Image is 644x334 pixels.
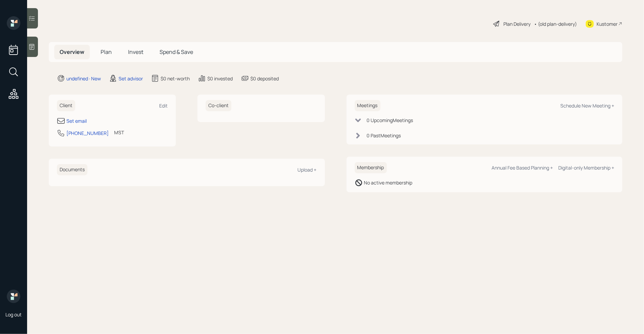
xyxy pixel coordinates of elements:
[207,75,233,82] div: $0 invested
[367,117,413,124] div: 0 Upcoming Meeting s
[298,166,317,173] div: Upload +
[355,100,380,111] h6: Meetings
[57,164,87,175] h6: Documents
[206,100,231,111] h6: Co-client
[503,20,531,27] div: Plan Delivery
[492,164,553,171] div: Annual Fee Based Planning +
[160,48,193,56] span: Spend & Save
[57,100,75,111] h6: Client
[159,102,168,109] div: Edit
[534,20,577,27] div: • (old plan-delivery)
[114,129,124,136] div: MST
[60,48,84,56] span: Overview
[66,130,109,137] div: [PHONE_NUMBER]
[560,102,614,109] div: Schedule New Meeting +
[119,75,143,82] div: Set advisor
[597,20,618,27] div: Kustomer
[66,75,101,82] div: undefined · New
[5,311,22,318] div: Log out
[367,132,401,139] div: 0 Past Meeting s
[7,290,20,303] img: retirable_logo.png
[128,48,143,56] span: Invest
[355,162,387,173] h6: Membership
[161,75,190,82] div: $0 net-worth
[101,48,112,56] span: Plan
[558,164,614,171] div: Digital-only Membership +
[66,117,87,124] div: Set email
[250,75,279,82] div: $0 deposited
[364,179,413,186] div: No active membership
